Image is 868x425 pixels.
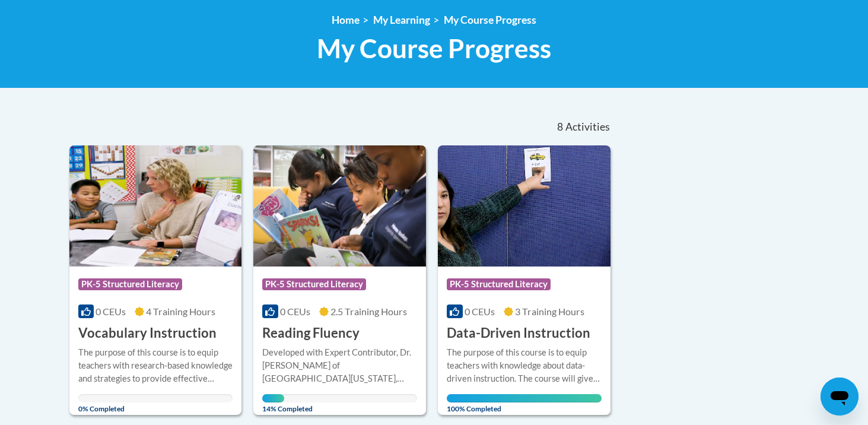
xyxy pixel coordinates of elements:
[253,145,426,267] img: Course Logo
[447,278,551,290] span: PK-5 Structured Literacy
[438,145,611,415] a: Course LogoPK-5 Structured Literacy0 CEUs3 Training Hours Data-Driven InstructionThe purpose of t...
[78,278,182,290] span: PK-5 Structured Literacy
[515,306,584,317] span: 3 Training Hours
[447,394,602,402] div: Your progress
[146,306,215,317] span: 4 Training Hours
[447,324,590,342] h3: Data-Driven Instruction
[557,120,563,134] span: 8
[69,145,242,415] a: Course LogoPK-5 Structured Literacy0 CEUs4 Training Hours Vocabulary InstructionThe purpose of th...
[332,14,360,26] a: Home
[262,394,284,402] div: Your progress
[96,306,126,317] span: 0 CEUs
[317,33,551,64] span: My Course Progress
[262,346,417,385] div: Developed with Expert Contributor, Dr. [PERSON_NAME] of [GEOGRAPHIC_DATA][US_STATE], [GEOGRAPHIC_...
[253,145,426,415] a: Course LogoPK-5 Structured Literacy0 CEUs2.5 Training Hours Reading FluencyDeveloped with Expert ...
[373,14,430,26] a: My Learning
[447,394,602,413] span: 100% Completed
[262,394,284,413] span: 14% Completed
[69,145,242,267] img: Course Logo
[447,346,602,385] div: The purpose of this course is to equip teachers with knowledge about data-driven instruction. The...
[565,120,610,134] span: Activities
[78,324,217,342] h3: Vocabulary Instruction
[465,306,495,317] span: 0 CEUs
[444,14,536,26] a: My Course Progress
[330,306,407,317] span: 2.5 Training Hours
[821,378,859,416] iframe: Button to launch messaging window
[438,145,611,267] img: Course Logo
[78,346,233,385] div: The purpose of this course is to equip teachers with research-based knowledge and strategies to p...
[262,278,366,290] span: PK-5 Structured Literacy
[280,306,310,317] span: 0 CEUs
[262,324,360,342] h3: Reading Fluency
